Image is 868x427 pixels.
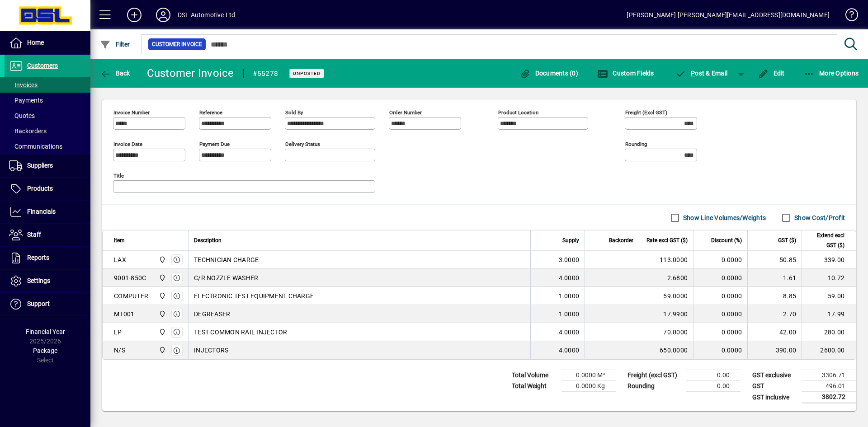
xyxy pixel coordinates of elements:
span: GST ($) [778,235,796,245]
td: GST inclusive [748,392,802,403]
td: 280.00 [802,323,856,341]
a: Payments [5,93,90,108]
div: LAX [114,255,126,264]
td: 0.00 [686,381,741,392]
span: Backorders [9,127,47,135]
span: Central [156,273,167,283]
td: 0.0000 [693,251,747,269]
span: Suppliers [27,162,53,169]
span: 4.0000 [559,273,580,282]
span: DEGREASER [194,310,230,319]
td: 0.00 [686,370,741,381]
span: Extend excl GST ($) [807,230,844,250]
app-page-header-button: Back [90,65,140,81]
button: More Options [802,65,861,81]
div: 2.6800 [645,273,688,282]
td: 10.72 [802,269,856,287]
span: 4.0000 [559,346,580,355]
a: Invoices [5,77,90,93]
a: Knowledge Base [839,2,857,31]
mat-label: Rounding [625,141,647,147]
td: 8.85 [747,287,802,305]
mat-label: Reference [199,109,222,116]
td: 0.0000 Kg [561,381,616,392]
div: #55278 [253,66,278,81]
span: Description [194,235,222,245]
div: COMPUTER [114,291,148,300]
td: Total Weight [507,381,561,392]
span: 3.0000 [559,255,580,264]
span: Package [33,347,57,354]
td: 0.0000 [693,341,747,359]
mat-label: Invoice number [113,109,150,116]
div: DSL Automotive Ltd [178,8,235,22]
div: LP [114,328,122,337]
span: Supply [562,235,579,245]
span: Central [156,255,167,265]
span: Financials [27,208,56,215]
td: 0.0000 [693,269,747,287]
span: TECHNICIAN CHARGE [194,255,259,264]
span: P [691,70,695,77]
span: Customers [27,62,58,69]
span: More Options [804,70,859,77]
button: Edit [755,65,787,81]
span: Reports [27,254,49,261]
mat-label: Sold by [285,109,303,116]
div: 650.0000 [645,346,688,355]
button: Profile [149,7,178,23]
span: Discount (%) [711,235,742,245]
span: Support [27,300,50,307]
span: 1.0000 [559,310,580,319]
div: 59.0000 [645,291,688,300]
button: Filter [98,36,132,52]
span: Quotes [9,112,35,119]
span: TEST COMMON RAIL INJECTOR [194,328,287,337]
span: Back [100,70,130,77]
td: 339.00 [802,251,856,269]
span: Item [114,235,125,245]
div: N/S [114,346,125,355]
a: Reports [5,247,90,269]
a: Settings [5,270,90,292]
span: Invoices [9,81,38,89]
td: 0.0000 [693,323,747,341]
a: Financials [5,201,90,223]
td: 2.70 [747,305,802,323]
td: 496.01 [802,381,856,392]
mat-label: Delivery status [285,141,320,147]
span: ost & Email [675,70,728,77]
a: Home [5,32,90,54]
td: 3306.71 [802,370,856,381]
span: Unposted [293,70,321,76]
span: INJECTORS [194,346,228,355]
span: Central [156,327,167,337]
td: GST [748,381,802,392]
td: 42.00 [747,323,802,341]
td: 59.00 [802,287,856,305]
td: 0.0000 M³ [561,370,616,381]
td: 0.0000 [693,287,747,305]
span: Rate excl GST ($) [646,235,688,245]
td: 50.85 [747,251,802,269]
mat-label: Order number [389,109,422,116]
span: Edit [758,70,785,77]
td: 0.0000 [693,305,747,323]
div: 113.0000 [645,255,688,264]
span: Staff [27,231,41,238]
td: 2600.00 [802,341,856,359]
span: Customer Invoice [152,40,202,49]
a: Suppliers [5,155,90,177]
mat-label: Invoice date [113,141,142,147]
label: Show Cost/Profit [793,213,845,222]
a: Quotes [5,108,90,123]
a: Communications [5,139,90,154]
span: ELECTRONIC TEST EQUIPMENT CHARGE [194,291,314,300]
button: Custom Fields [595,65,656,81]
span: Financial Year [26,328,65,335]
div: MT001 [114,310,134,319]
div: [PERSON_NAME] [PERSON_NAME][EMAIL_ADDRESS][DOMAIN_NAME] [627,8,830,22]
button: Documents (0) [517,65,580,81]
a: Support [5,293,90,315]
button: Back [98,65,132,81]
